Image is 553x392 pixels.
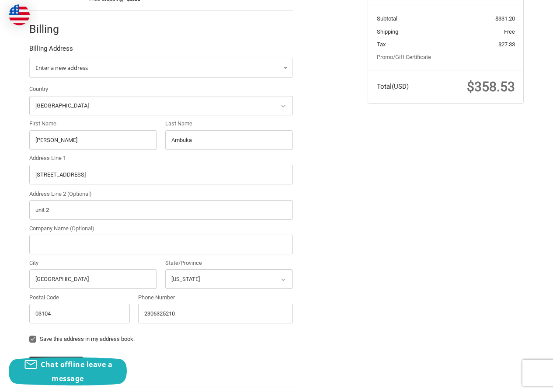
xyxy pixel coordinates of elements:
[29,293,130,302] label: Postal Code
[481,368,553,392] iframe: Google Customer Reviews
[377,15,397,22] span: Subtotal
[70,225,94,232] small: (Optional)
[504,28,515,35] span: Free
[29,44,73,58] legend: Billing Address
[29,336,293,343] label: Save this address in my address book.
[29,22,80,36] h2: Billing
[29,259,157,267] label: City
[165,119,293,128] label: Last Name
[165,259,293,267] label: State/Province
[377,54,431,60] a: Promo/Gift Certificate
[29,85,293,94] label: Country
[495,15,515,22] span: $331.20
[377,28,398,35] span: Shipping
[377,41,386,48] span: Tax
[41,360,112,383] span: Chat offline leave a message
[29,58,293,78] a: Enter or select a different address
[9,4,30,25] img: duty and tax information for United States
[29,224,293,233] label: Company Name
[29,190,293,198] label: Address Line 2
[498,41,515,48] span: $27.33
[35,64,88,72] span: Enter a new address
[138,293,293,302] label: Phone Number
[9,357,127,385] button: Chat offline leave a message
[29,154,293,163] label: Address Line 1
[377,83,409,90] span: Total (USD)
[29,119,157,128] label: First Name
[67,191,92,197] small: (Optional)
[467,79,515,94] span: $358.53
